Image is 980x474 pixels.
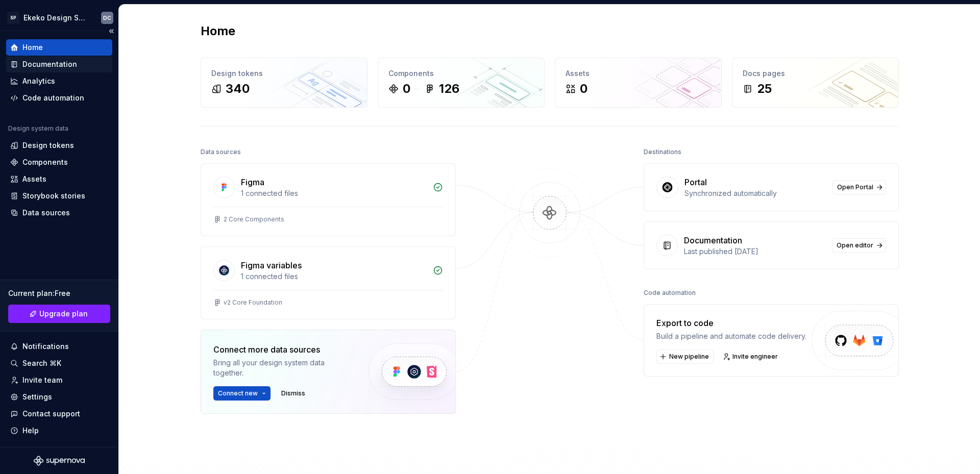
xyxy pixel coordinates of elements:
[218,389,258,397] span: Connect new
[22,426,39,436] div: Help
[6,389,112,405] a: Settings
[720,350,782,364] a: Invite engineer
[439,81,459,97] div: 126
[103,14,111,22] div: DC
[201,246,456,319] a: Figma variables1 connected filesv2 Core Foundation
[656,350,714,364] button: New pipeline
[6,338,112,355] button: Notifications
[6,422,112,439] button: Help
[22,93,84,103] div: Code automation
[832,180,886,194] a: Open Portal
[684,188,826,198] div: Synchronized automatically
[837,241,873,250] span: Open editor
[378,58,545,108] a: Components0126
[22,375,62,385] div: Invite team
[656,317,806,329] div: Export to code
[6,73,112,89] a: Analytics
[555,58,722,108] a: Assets0
[213,343,351,356] div: Connect more data sources
[22,392,52,402] div: Settings
[732,58,899,108] a: Docs pages25
[22,341,69,352] div: Notifications
[6,372,112,388] a: Invite team
[22,174,46,184] div: Assets
[213,386,271,401] button: Connect new
[241,271,427,282] div: 1 connected files
[669,353,709,361] span: New pipeline
[22,140,74,151] div: Design tokens
[22,42,43,53] div: Home
[832,238,886,253] a: Open editor
[241,259,302,271] div: Figma variables
[201,163,456,236] a: Figma1 connected files2 Core Components
[226,81,250,97] div: 340
[684,246,826,257] div: Last published [DATE]
[8,305,110,323] a: Upgrade plan
[224,298,282,307] div: v2 Core Foundation
[388,68,534,79] div: Components
[757,81,772,97] div: 25
[277,386,310,401] button: Dismiss
[22,59,77,69] div: Documentation
[6,205,112,221] a: Data sources
[6,355,112,371] button: Search ⌘K
[6,154,112,170] a: Components
[241,188,427,198] div: 1 connected files
[6,39,112,56] a: Home
[201,23,235,39] h2: Home
[6,171,112,187] a: Assets
[566,68,711,79] div: Assets
[403,81,410,97] div: 0
[732,353,778,361] span: Invite engineer
[644,145,681,159] div: Destinations
[224,215,284,223] div: 2 Core Components
[23,13,89,23] div: Ekeko Design System
[22,208,70,218] div: Data sources
[6,90,112,106] a: Code automation
[656,331,806,341] div: Build a pipeline and automate code delivery.
[684,234,742,246] div: Documentation
[6,406,112,422] button: Contact support
[201,58,367,108] a: Design tokens340
[7,12,19,24] div: SP
[6,56,112,72] a: Documentation
[241,176,264,188] div: Figma
[34,456,85,466] svg: Supernova Logo
[22,409,80,419] div: Contact support
[211,68,357,79] div: Design tokens
[281,389,305,397] span: Dismiss
[8,124,68,133] div: Design system data
[580,81,587,97] div: 0
[837,183,873,191] span: Open Portal
[22,191,85,201] div: Storybook stories
[2,7,116,29] button: SPEkeko Design SystemDC
[22,358,61,368] div: Search ⌘K
[644,286,696,300] div: Code automation
[39,309,88,319] span: Upgrade plan
[684,176,707,188] div: Portal
[213,358,351,378] div: Bring all your design system data together.
[8,288,110,298] div: Current plan : Free
[201,145,241,159] div: Data sources
[6,188,112,204] a: Storybook stories
[104,24,118,38] button: Collapse sidebar
[6,137,112,154] a: Design tokens
[22,76,55,86] div: Analytics
[22,157,68,167] div: Components
[743,68,888,79] div: Docs pages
